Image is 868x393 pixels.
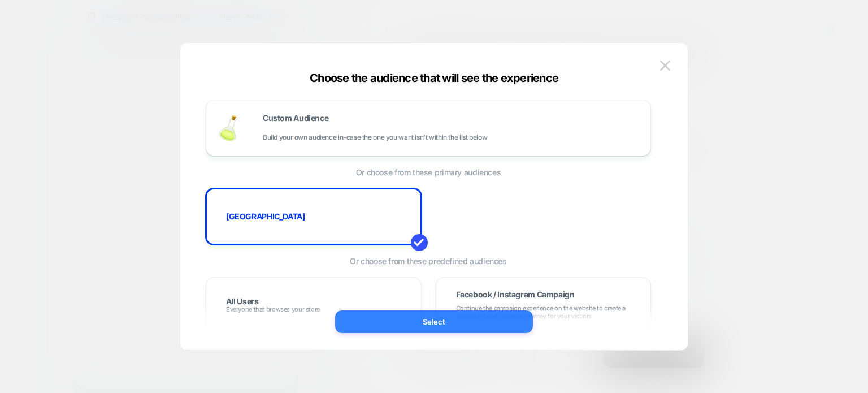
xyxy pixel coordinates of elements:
[263,133,487,141] span: Build your own audience in-case the one you want isn't within the list below
[456,291,575,299] span: Facebook / Instagram Campaign
[335,310,533,333] button: Select
[660,61,670,70] img: close
[456,304,631,320] span: Continue the campaign experience on the website to create a consistent and cohesive journey for y...
[206,167,651,177] span: Or choose from these primary audiences
[206,256,651,266] span: Or choose from these predefined audiences
[180,71,688,85] div: Choose the audience that will see the experience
